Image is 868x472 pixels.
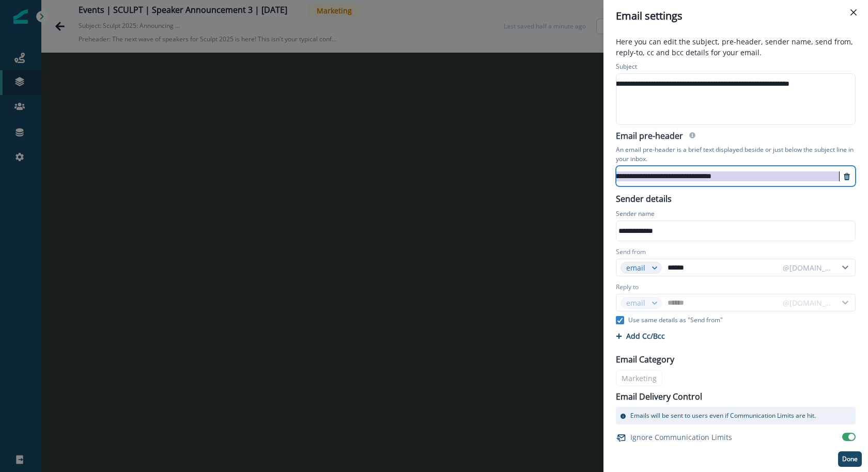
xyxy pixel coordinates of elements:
[616,247,646,257] label: Send from
[616,390,702,403] p: Email Delivery Control
[628,316,723,325] p: Use same details as "Send from"
[630,432,732,443] p: Ignore Communication Limits
[845,4,862,21] button: Close
[783,262,832,273] div: @[DOMAIN_NAME]
[616,282,639,292] label: Reply to
[626,262,647,273] div: email
[610,36,862,60] p: Here you can edit the subject, pre-header, sender name, send from, reply-to, cc and bcc details f...
[616,331,665,341] button: Add Cc/Bcc
[610,191,678,205] p: Sender details
[616,209,655,221] p: Sender name
[838,451,862,467] button: Done
[616,62,637,73] p: Subject
[616,131,683,143] h2: Email pre-header
[842,455,858,463] p: Done
[616,8,856,24] div: Email settings
[630,411,816,420] p: Emails will be sent to users even if Communication Limits are hit.
[843,172,851,181] svg: remove-preheader
[616,353,674,366] p: Email Category
[616,143,856,166] p: An email pre-header is a brief text displayed beside or just below the subject line in your inbox.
